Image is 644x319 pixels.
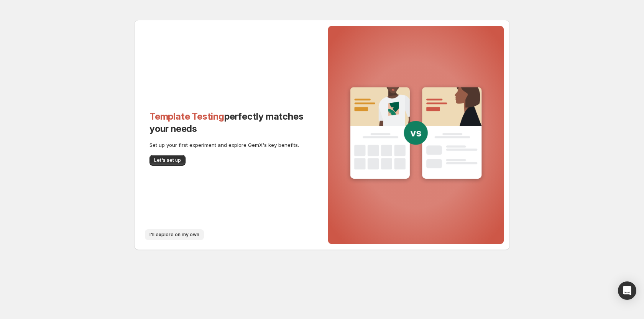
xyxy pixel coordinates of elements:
[149,110,307,135] h2: perfectly matches your needs
[154,157,181,163] span: Let's set up
[149,141,307,149] p: Set up your first experiment and explore GemX's key benefits.
[345,83,487,186] img: template-testing-guide-bg
[149,232,199,238] span: I'll explore on my own
[145,229,204,240] button: I'll explore on my own
[618,281,636,300] div: Open Intercom Messenger
[149,155,186,166] button: Let's set up
[149,111,224,122] span: Template Testing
